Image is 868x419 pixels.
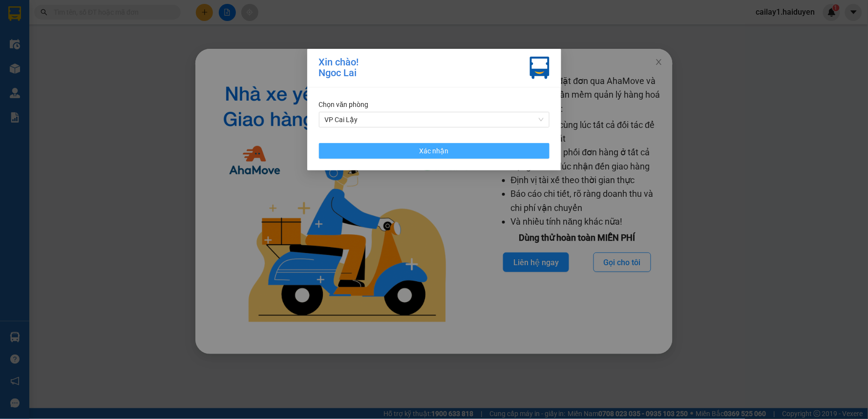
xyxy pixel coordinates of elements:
button: Xác nhận [319,143,550,159]
span: Xác nhận [420,146,449,156]
div: Xin chào! Ngoc Lai [319,57,359,79]
img: vxr-icon [530,57,550,79]
span: VP Cai Lậy [325,112,544,127]
div: Chọn văn phòng [319,99,550,110]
